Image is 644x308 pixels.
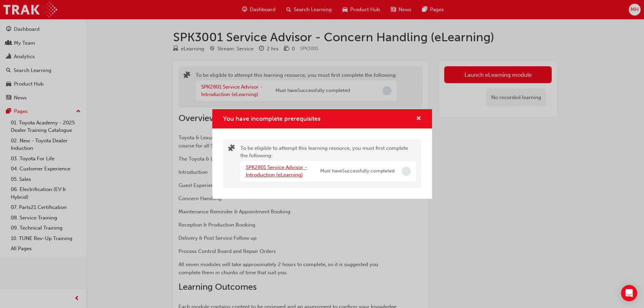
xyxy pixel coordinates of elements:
a: SPK2801 Service Advisor - Introduction (eLearning) [246,164,307,178]
span: puzzle-icon [228,145,235,153]
span: cross-icon [416,116,421,122]
div: Open Intercom Messenger [621,285,637,301]
span: Incomplete [402,167,411,176]
div: You have incomplete prerequisites [212,109,432,199]
div: To be eligible to attempt this learning resource, you must first complete the following: [240,144,416,183]
span: You have incomplete prerequisites [223,115,320,122]
span: Must have Successfully completed [320,167,395,175]
button: cross-icon [416,115,421,123]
